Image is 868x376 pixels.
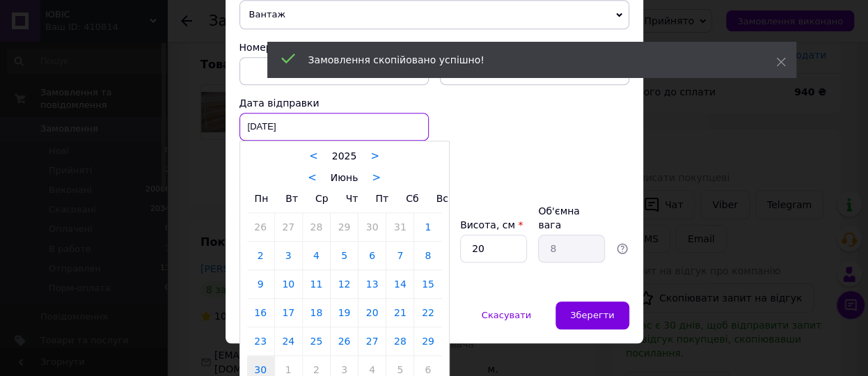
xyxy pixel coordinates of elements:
[303,213,330,241] a: 28
[308,53,741,67] div: Замовлення скопійовано успішно!
[358,299,386,327] a: 20
[414,299,441,327] a: 22
[375,193,388,204] span: Пт
[414,213,441,241] a: 1
[247,270,274,298] a: 9
[358,327,386,355] a: 27
[372,171,381,184] a: >
[331,213,358,241] a: 29
[275,327,302,355] a: 24
[331,299,358,327] a: 19
[386,242,413,269] a: 7
[247,242,274,269] a: 2
[358,242,386,269] a: 6
[255,193,269,204] span: Пн
[436,193,448,204] span: Вс
[414,242,441,269] a: 8
[331,327,358,355] a: 26
[275,242,302,269] a: 3
[414,327,441,355] a: 29
[346,193,358,204] span: Чт
[331,242,358,269] a: 5
[386,299,413,327] a: 21
[358,213,386,241] a: 30
[275,213,302,241] a: 27
[358,270,386,298] a: 13
[303,242,330,269] a: 4
[308,171,317,184] a: <
[315,193,329,204] span: Ср
[386,270,413,298] a: 14
[247,327,274,355] a: 23
[414,270,441,298] a: 15
[332,150,357,162] span: 2025
[275,299,302,327] a: 17
[247,213,274,241] a: 26
[275,270,302,298] a: 10
[285,193,298,204] span: Вт
[247,299,274,327] a: 16
[331,172,358,183] span: Июнь
[303,270,330,298] a: 11
[303,299,330,327] a: 18
[331,270,358,298] a: 12
[482,310,531,320] span: Скасувати
[570,310,614,320] span: Зберегти
[386,327,413,355] a: 28
[309,150,318,162] a: <
[386,213,413,241] a: 31
[370,150,379,162] a: >
[303,327,330,355] a: 25
[406,193,418,204] span: Сб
